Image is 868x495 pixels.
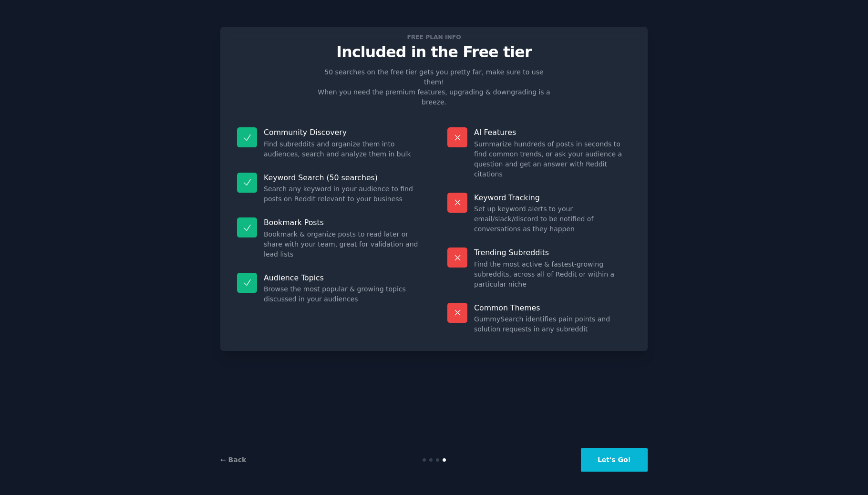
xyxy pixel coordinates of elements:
[474,259,631,289] dd: Find the most active & fastest-growing subreddits, across all of Reddit or within a particular niche
[474,314,631,334] dd: GummySearch identifies pain points and solution requests in any subreddit
[264,127,421,137] p: Community Discovery
[405,32,463,42] span: Free plan info
[474,139,631,179] dd: Summarize hundreds of posts in seconds to find common trends, or ask your audience a question and...
[264,139,421,159] dd: Find subreddits and organize them into audiences, search and analyze them in bulk
[264,284,421,304] dd: Browse the most popular & growing topics discussed in your audiences
[264,229,421,259] dd: Bookmark & organize posts to read later or share with your team, great for validation and lead lists
[474,247,631,258] p: Trending Subreddits
[264,273,421,283] p: Audience Topics
[474,303,631,313] p: Common Themes
[474,127,631,137] p: AI Features
[474,193,631,203] p: Keyword Tracking
[264,173,421,183] p: Keyword Search (50 searches)
[581,448,648,472] button: Let's Go!
[220,456,246,464] a: ← Back
[314,67,554,107] p: 50 searches on the free tier gets you pretty far, make sure to use them! When you need the premiu...
[474,204,631,234] dd: Set up keyword alerts to your email/slack/discord to be notified of conversations as they happen
[264,217,421,227] p: Bookmark Posts
[230,44,638,61] p: Included in the Free tier
[264,184,421,204] dd: Search any keyword in your audience to find posts on Reddit relevant to your business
